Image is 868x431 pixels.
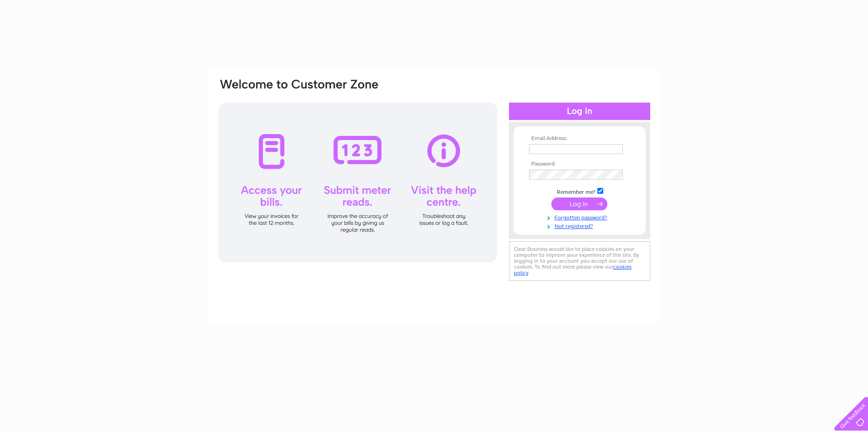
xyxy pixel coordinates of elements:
[529,221,632,230] a: Not registered?
[551,197,607,210] input: Submit
[527,135,632,142] th: Email Address:
[509,241,650,281] div: Clear Business would like to place cookies on your computer to improve your experience of the sit...
[527,187,632,196] td: Remember me?
[529,213,632,221] a: Forgotten password?
[514,264,632,276] a: cookies policy
[527,161,632,167] th: Password:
